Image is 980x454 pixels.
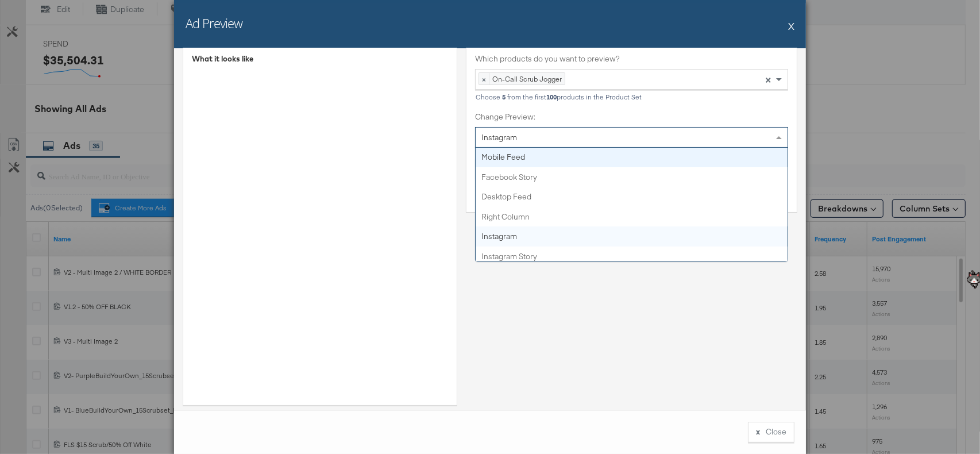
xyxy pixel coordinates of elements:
div: Right Column [476,207,788,227]
span: Clear all [763,70,773,89]
span: Instagram [481,132,517,143]
div: Choose from the first products in the Product Set [475,93,788,101]
div: Instagram [476,226,788,247]
div: Instagram Story [476,247,788,267]
h2: Ad Preview [186,14,242,32]
button: xClose [748,422,794,443]
div: Desktop Feed [476,187,788,207]
span: × [479,73,489,84]
div: Mobile Feed [476,147,788,167]
div: Facebook Story [476,167,788,187]
b: 100 [546,93,557,101]
div: What it looks like [192,53,448,64]
span: × [766,74,771,84]
label: Change Preview: [475,111,788,122]
b: 5 [502,93,506,101]
span: On-Call Scrub Jogger [489,73,565,84]
label: Which products do you want to preview? [475,53,788,64]
button: X [788,14,794,37]
div: x [756,426,760,437]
